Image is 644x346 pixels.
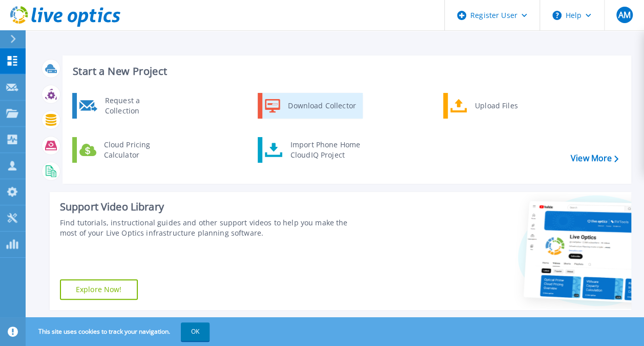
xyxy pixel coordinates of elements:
[443,93,548,119] a: Upload Files
[99,140,175,160] div: Cloud Pricing Calculator
[28,322,210,341] span: This site uses cookies to track your navigation.
[60,218,362,238] div: Find tutorials, instructional guides and other support videos to help you make the most of your L...
[258,93,363,119] a: Download Collector
[72,93,177,119] a: Request a Collection
[470,95,546,116] div: Upload Files
[181,322,210,341] button: OK
[618,11,630,19] span: AM
[283,95,360,116] div: Download Collector
[72,137,177,163] a: Cloud Pricing Calculator
[571,153,618,163] a: View More
[285,140,365,160] div: Import Phone Home CloudIQ Project
[60,200,362,214] div: Support Video Library
[73,66,618,77] h3: Start a New Project
[60,279,138,300] a: Explore Now!
[100,95,175,116] div: Request a Collection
